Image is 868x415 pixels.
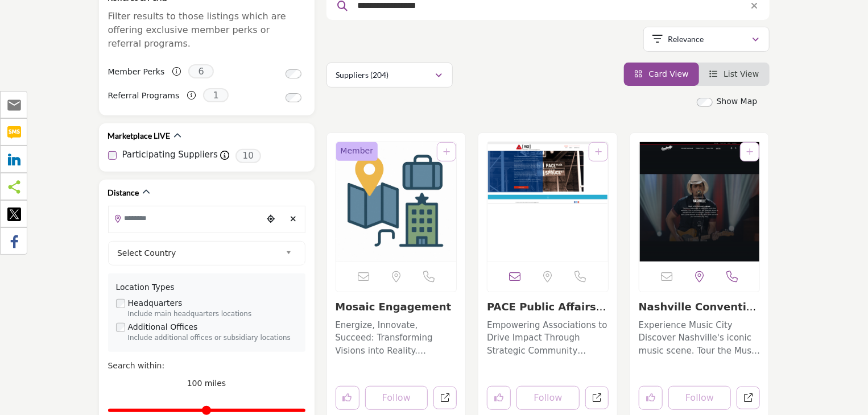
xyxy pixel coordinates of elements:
a: Empowering Associations to Drive Impact Through Strategic Community Engagement Operating within t... [487,316,609,358]
a: Energize, Innovate, Succeed: Transforming Visions into Reality. Specializing in energizing teams ... [336,316,457,358]
a: Open pace-public-affairs-and-community-engagement in new tab [585,387,609,410]
p: Suppliers (204) [336,69,389,81]
a: Add To List [443,147,450,156]
li: List View [699,63,770,86]
a: Add To List [746,147,753,156]
a: Open mosaic-engagement in new tab [433,387,457,410]
div: Search within: [108,360,305,372]
a: Add To List [595,147,602,156]
img: PACE Public Affairs and Community Engagement [487,142,608,262]
input: Switch to Referral Programs [286,93,301,102]
span: 100 miles [187,379,226,388]
button: Like listing [336,386,359,410]
div: Choose your current location [262,207,279,231]
p: Experience Music City Discover Nashville's iconic music scene. Tour the Music City Walk of Fame s... [639,319,760,358]
button: Like listing [639,386,663,410]
span: Select Country [117,246,281,260]
div: Include additional offices or subsidiary locations [128,333,297,343]
a: Open nashville-convention-visitors-bureau in new tab [737,387,760,410]
button: Follow [516,386,580,410]
h3: Nashville Convention & Visitors Bureau [639,301,760,313]
a: Open Listing in new tab [639,142,760,262]
span: List View [724,69,759,78]
div: Include main headquarters locations [128,309,297,319]
label: Participating Suppliers [122,148,218,161]
li: Card View [624,63,699,86]
span: 10 [235,149,261,163]
button: Like listing [487,386,511,410]
a: View List [709,69,759,78]
div: Clear search location [285,207,302,231]
label: Headquarters [128,297,183,309]
div: Location Types [116,281,297,293]
p: Energize, Innovate, Succeed: Transforming Visions into Reality. Specializing in energizing teams ... [336,319,457,358]
span: 1 [203,88,229,102]
input: Switch to Member Perks [286,69,301,78]
a: PACE Public Affairs ... [487,301,606,325]
img: Mosaic Engagement [336,142,457,262]
input: Search Location [109,207,262,229]
p: Relevance [668,34,704,45]
span: 6 [188,64,214,78]
h3: PACE Public Affairs and Community Engagement [487,301,609,313]
p: Filter results to those listings which are offering exclusive member perks or referral programs. [108,10,305,51]
label: Member Perks [108,62,165,82]
p: Empowering Associations to Drive Impact Through Strategic Community Engagement Operating within t... [487,319,609,358]
button: Suppliers (204) [326,63,453,88]
a: Open Listing in new tab [487,142,608,262]
button: Relevance [643,27,770,52]
a: Nashville Convention... [639,301,757,325]
a: Experience Music City Discover Nashville's iconic music scene. Tour the Music City Walk of Fame s... [639,316,760,358]
input: Participating Suppliers checkbox [108,151,117,160]
label: Additional Offices [128,321,198,333]
h2: Distance [108,187,139,198]
h3: Mosaic Engagement [336,301,457,313]
a: Mosaic Engagement [336,301,452,313]
label: Show Map [717,96,758,107]
span: Member [341,145,374,157]
span: Card View [648,69,688,78]
a: View Card [634,69,689,78]
label: Referral Programs [108,86,180,106]
h2: Marketplace LIVE [108,130,171,142]
button: Follow [365,386,428,410]
a: Open Listing in new tab [336,142,457,262]
img: Nashville Convention & Visitors Bureau [639,142,760,262]
button: Follow [668,386,731,410]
